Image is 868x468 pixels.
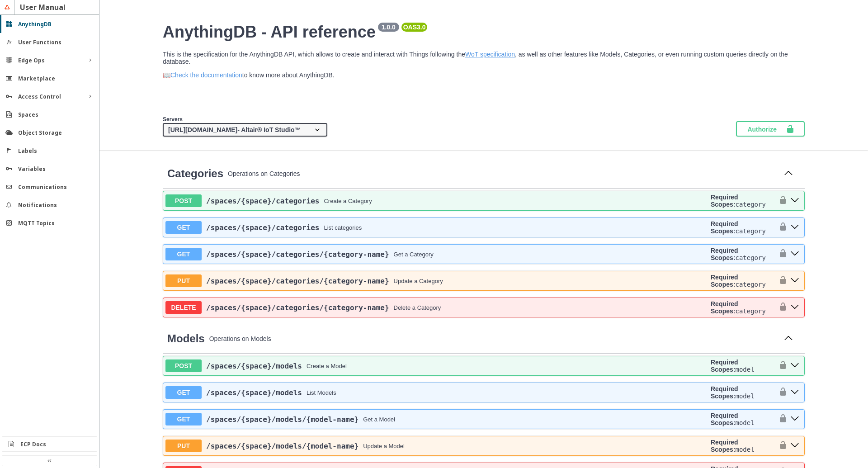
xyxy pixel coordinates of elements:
span: GET [165,221,202,234]
div: Create a Category [324,198,372,204]
div: Update a Model [363,443,405,449]
a: Models [167,332,205,345]
span: /spaces /{space} /categories /{category-name} [206,277,389,285]
h2: AnythingDB - API reference [163,23,805,42]
button: authorization button unlocked [774,247,788,261]
a: /spaces/{space}/categories [206,197,319,205]
button: GET/spaces/{space}/categories/{category-name}Get a Category [165,248,707,260]
span: PUT [165,440,202,452]
code: model [735,419,754,426]
b: Required Scopes: [711,220,738,235]
button: authorization button unlocked [774,359,788,373]
button: authorization button unlocked [774,220,788,235]
span: PUT [165,274,202,287]
button: DELETE/spaces/{space}/categories/{category-name}Delete a Category [165,301,707,314]
a: Categories [167,167,223,180]
code: category [735,201,765,208]
span: GET [165,248,202,260]
a: /spaces/{space}/models [206,362,302,370]
button: get ​/spaces​/{space}​/models​/{model-name} [788,413,802,425]
span: /spaces /{space} /categories [206,223,319,232]
b: Required Scopes: [711,412,738,426]
p: Operations on Models [209,335,777,342]
div: Update a Category [394,278,443,284]
div: Get a Category [394,251,434,258]
span: GET [165,386,202,399]
span: Servers [163,116,183,123]
div: Get a Model [363,416,395,423]
a: /spaces/{space}/categories/{category-name} [206,250,389,259]
b: Required Scopes: [711,300,738,315]
span: /spaces /{space} /categories /{category-name} [206,303,389,312]
span: POST [165,359,202,372]
b: Required Scopes: [711,247,738,261]
button: GET/spaces/{space}/models/{model-name}Get a Model [165,413,707,425]
button: authorization button unlocked [774,274,788,288]
div: Create a Model [307,363,347,369]
code: category [735,307,765,315]
a: /spaces/{space}/categories [206,223,319,232]
a: WoT specification [465,51,515,58]
button: put ​/spaces​/{space}​/models​/{model-name} [788,440,802,452]
code: category [735,254,765,261]
p: Operations on Categories [228,170,777,177]
a: /spaces/{space}/models/{model-name} [206,442,359,450]
button: Collapse operation [781,167,796,180]
button: Collapse operation [781,332,796,345]
b: Required Scopes: [711,359,738,373]
span: /spaces /{space} /models /{model-name} [206,415,359,424]
button: get ​/spaces​/{space}​/categories​/{category-name} [788,248,802,260]
span: /spaces /{space} /categories /{category-name} [206,250,389,259]
p: This is the specification for the AnythingDB API, which allows to create and interact with Things... [163,51,805,65]
b: Required Scopes: [711,439,738,453]
b: Required Scopes: [711,194,738,208]
div: Delete a Category [394,304,441,311]
button: authorization button unlocked [774,194,788,208]
span: Categories [167,167,223,180]
button: PUT/spaces/{space}/categories/{category-name}Update a Category [165,274,707,287]
button: post ​/spaces​/{space}​/models [788,360,802,372]
button: authorization button unlocked [774,439,788,453]
code: category [735,281,765,288]
pre: OAS 3.0 [403,24,426,31]
button: PUT/spaces/{space}/models/{model-name}Update a Model [165,440,707,452]
button: authorization button unlocked [774,412,788,426]
button: Authorize [736,121,805,137]
button: post ​/spaces​/{space}​/categories [788,195,802,207]
button: get ​/spaces​/{space}​/models [788,387,802,398]
code: model [735,366,754,373]
span: /spaces /{space} /models [206,362,302,370]
pre: 1.0.0 [380,24,397,31]
code: model [735,392,754,400]
a: /spaces/{space}/categories/{category-name} [206,277,389,285]
button: authorization button unlocked [774,300,788,315]
span: /spaces /{space} /models [206,388,302,397]
b: Required Scopes: [711,385,738,400]
code: category [735,227,765,235]
span: /spaces /{space} /models /{model-name} [206,442,359,450]
button: get ​/spaces​/{space}​/categories [788,222,802,233]
span: DELETE [165,301,202,314]
button: GET/spaces/{space}/categoriesList categories [165,221,707,234]
span: /spaces /{space} /categories [206,197,319,205]
div: List categories [324,224,362,231]
button: authorization button unlocked [774,385,788,400]
button: GET/spaces/{space}/modelsList Models [165,386,707,399]
div: List Models [307,389,336,396]
code: model [735,446,754,453]
b: Required Scopes: [711,274,738,288]
a: /spaces/{space}/models [206,388,302,397]
button: POST/spaces/{space}/categoriesCreate a Category [165,194,707,207]
button: delete ​/spaces​/{space}​/categories​/{category-name} [788,302,802,313]
button: POST/spaces/{space}/modelsCreate a Model [165,359,707,372]
span: POST [165,194,202,207]
span: GET [165,413,202,425]
p: 📖 to know more about AnythingDB. [163,71,805,79]
a: /spaces/{space}/categories/{category-name} [206,303,389,312]
button: put ​/spaces​/{space}​/categories​/{category-name} [788,275,802,287]
a: /spaces/{space}/models/{model-name} [206,415,359,424]
span: Authorize [747,124,786,133]
a: Check the documentation [170,71,242,79]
